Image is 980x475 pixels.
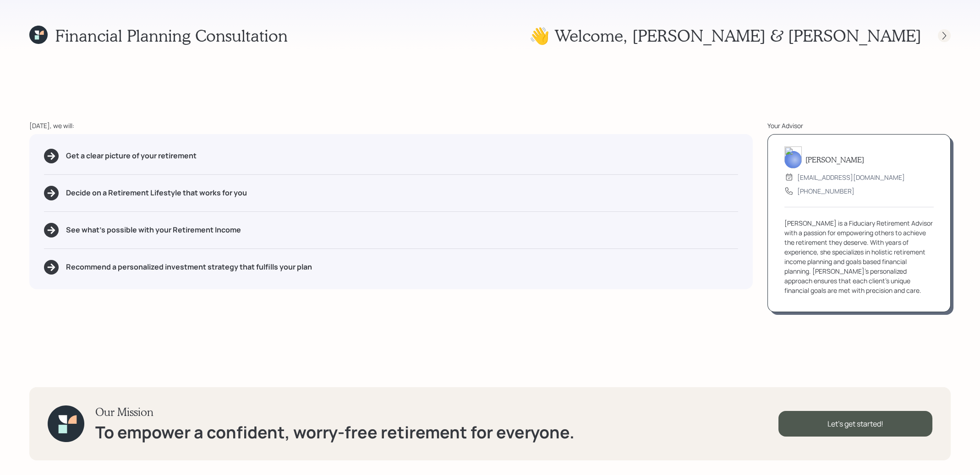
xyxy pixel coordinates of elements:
[66,151,197,160] h5: Get a clear picture of your retirement
[797,173,905,182] div: [EMAIL_ADDRESS][DOMAIN_NAME]
[29,121,753,130] div: [DATE], we will:
[95,422,575,442] h1: To empower a confident, worry-free retirement for everyone.
[66,189,247,197] h5: Decide on a Retirement Lifestyle that works for you
[767,121,951,130] div: Your Advisor
[66,226,241,234] h5: See what's possible with your Retirement Income
[529,26,921,45] h1: 👋 Welcome , [PERSON_NAME] & [PERSON_NAME]
[805,155,864,164] h5: [PERSON_NAME]
[66,263,312,271] h5: Recommend a personalized investment strategy that fulfills your plan
[784,218,934,295] div: [PERSON_NAME] is a Fiduciary Retirement Advisor with a passion for empowering others to achieve t...
[55,26,288,45] h1: Financial Planning Consultation
[797,186,854,196] div: [PHONE_NUMBER]
[95,405,575,419] h3: Our Mission
[778,411,932,437] div: Let's get started!
[784,146,802,168] img: treva-nostdahl-headshot.png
